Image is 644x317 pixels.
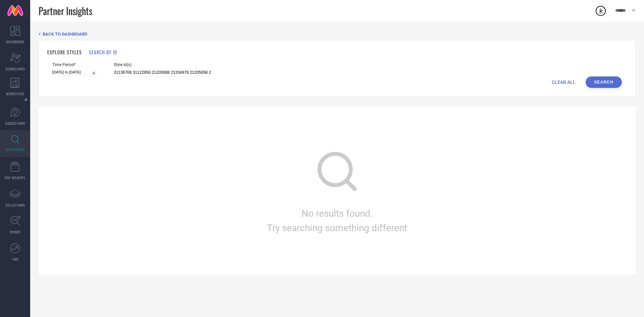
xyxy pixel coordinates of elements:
input: Select time period [52,69,99,76]
div: Back TO Dashboard [39,32,636,37]
span: DASHBOARD [6,39,24,44]
button: Search [586,76,622,88]
span: CDC INSIGHTS [5,175,25,180]
span: Style Id(s) [114,62,211,67]
span: Try searching something different [267,222,407,233]
span: BACK TO DASHBOARD [43,32,87,37]
span: SCORECARDS [5,66,25,71]
span: FWD [12,257,18,262]
h1: EXPLORE STYLES [47,49,82,56]
span: Partner Insights [39,4,92,18]
span: INSPIRATION [6,147,24,152]
span: WORKSPACE [6,91,24,96]
div: Open download list [595,5,607,17]
span: COLLECTIONS [5,203,25,208]
input: Enter comma separated style ids e.g. 12345, 67890 [114,69,211,76]
span: TRENDS [9,229,21,234]
h1: SEARCH BY ID [89,49,117,56]
span: CLEAR ALL [552,80,576,85]
span: SUGGESTIONS [5,121,25,126]
span: Time Period* [52,62,99,67]
span: No results found. [302,208,373,219]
